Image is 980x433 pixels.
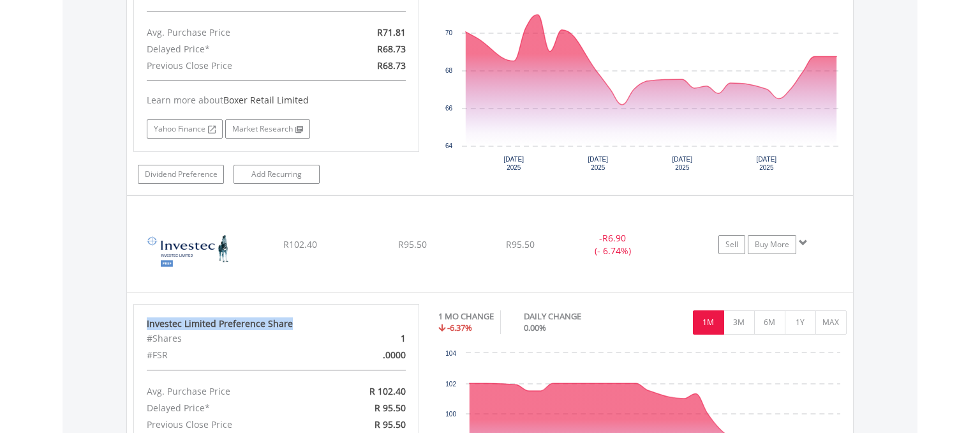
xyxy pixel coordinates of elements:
[503,156,524,171] text: [DATE] 2025
[377,26,406,38] span: R71.81
[672,156,692,171] text: [DATE] 2025
[445,381,456,388] text: 102
[223,94,309,106] span: Boxer Retail Limited
[815,310,847,335] button: MAX
[445,350,456,357] text: 104
[506,238,535,250] span: R95.50
[375,418,406,430] span: R 95.50
[137,41,323,57] div: Delayed Price*
[147,317,406,330] div: Investec Limited Preference Share
[785,310,816,335] button: 1Y
[323,347,415,363] div: .0000
[137,24,323,41] div: Avg. Purchase Price
[377,59,406,72] span: R68.73
[754,310,785,335] button: 6M
[375,402,406,414] span: R 95.50
[398,238,427,250] span: R95.50
[524,310,626,323] div: DAILY CHANGE
[137,383,323,400] div: Avg. Purchase Price
[718,235,745,254] a: Sell
[445,67,453,74] text: 68
[147,94,406,107] div: Learn more about
[137,330,323,347] div: #Shares
[724,310,755,335] button: 3M
[225,119,310,139] a: Market Research
[445,411,456,418] text: 100
[137,347,323,363] div: #FSR
[757,156,777,171] text: [DATE] 2025
[323,330,415,347] div: 1
[438,310,494,323] div: 1 MO CHANGE
[147,119,223,139] a: Yahoo Finance
[137,57,323,74] div: Previous Close Price
[445,105,453,112] text: 66
[445,29,453,36] text: 70
[377,43,406,55] span: R68.73
[602,232,626,244] span: R6.90
[138,165,224,184] a: Dividend Preference
[565,232,661,257] div: - (- 6.74%)
[133,212,243,289] img: EQU.ZA.INPR.png
[447,322,472,333] span: -6.37%
[588,156,608,171] text: [DATE] 2025
[234,165,320,184] a: Add Recurring
[445,142,453,149] text: 64
[137,400,323,416] div: Delayed Price*
[283,238,317,250] span: R102.40
[748,235,796,254] a: Buy More
[137,416,323,433] div: Previous Close Price
[369,385,406,397] span: R 102.40
[524,322,546,333] span: 0.00%
[693,310,724,335] button: 1M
